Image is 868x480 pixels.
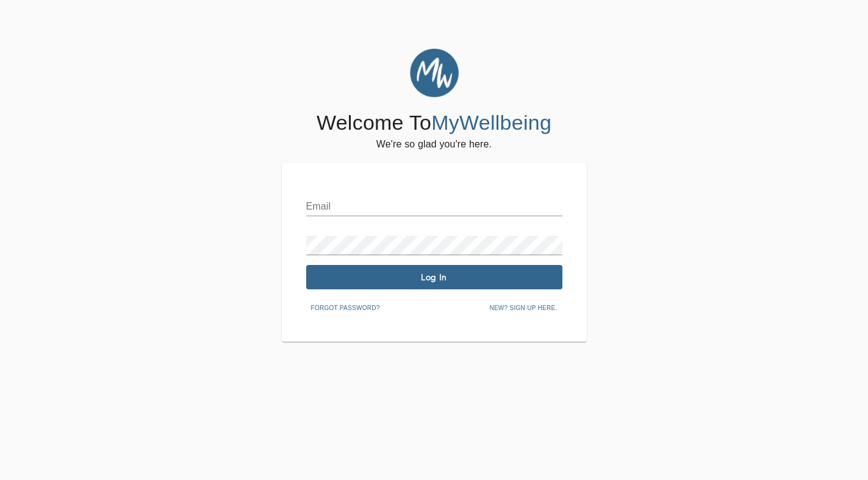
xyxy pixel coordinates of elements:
[306,302,385,312] a: Forgot password?
[311,303,380,314] span: Forgot password?
[376,136,492,153] h6: We're so glad you're here.
[489,303,557,314] span: New? Sign up here.
[306,265,562,289] button: Log In
[431,111,551,134] span: MyWellbeing
[410,49,459,97] img: MyWellbeing
[311,272,558,283] span: Log In
[317,110,551,136] h4: Welcome To
[484,299,562,317] button: New? Sign up here.
[306,299,385,317] button: Forgot password?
